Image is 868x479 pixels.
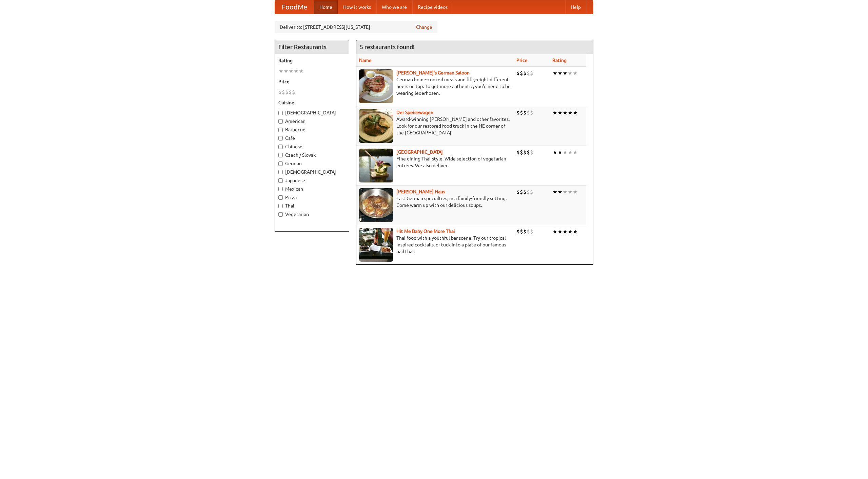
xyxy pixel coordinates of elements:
a: [GEOGRAPHIC_DATA] [396,149,443,155]
img: babythai.jpg [359,228,393,262]
input: Thai [278,204,283,208]
li: $ [516,228,520,235]
p: Award-winning [PERSON_NAME] and other favorites. Look for our restored food truck in the NE corne... [359,116,511,136]
input: Mexican [278,187,283,191]
li: ★ [289,67,294,75]
h5: Rating [278,57,346,64]
li: $ [520,188,523,196]
label: German [278,160,346,167]
li: $ [520,149,523,156]
li: $ [523,149,527,156]
li: ★ [573,109,578,116]
li: ★ [557,109,563,116]
label: Chinese [278,143,346,150]
img: esthers.jpg [359,69,393,103]
li: $ [520,109,523,116]
input: Japanese [278,178,283,183]
li: ★ [568,69,573,77]
label: Japanese [278,177,346,184]
ng-pluralize: 5 restaurants found! [360,44,415,50]
a: Der Speisewagen [396,110,433,115]
li: ★ [552,228,557,235]
li: ★ [552,149,557,156]
a: Recipe videos [412,0,453,14]
label: Vegetarian [278,211,346,218]
li: ★ [557,188,563,196]
li: $ [289,88,292,96]
label: Czech / Slovak [278,152,346,158]
li: ★ [563,149,568,156]
li: $ [523,228,527,235]
li: $ [285,88,289,96]
li: $ [530,149,533,156]
li: $ [530,69,533,77]
li: $ [292,88,295,96]
li: $ [282,88,285,96]
div: Deliver to: [STREET_ADDRESS][US_STATE] [275,21,437,33]
li: $ [523,188,527,196]
p: German home-cooked meals and fifty-eight different beers on tap. To get more authentic, you'd nee... [359,76,511,96]
p: Thai food with a youthful bar scene. Try our tropical inspired cocktails, or tuck into a plate of... [359,235,511,255]
li: $ [516,149,520,156]
li: $ [520,228,523,235]
li: ★ [552,188,557,196]
li: $ [516,188,520,196]
input: Cafe [278,136,283,140]
li: ★ [563,69,568,77]
li: ★ [568,188,573,196]
li: ★ [552,109,557,116]
li: ★ [573,69,578,77]
a: How it works [338,0,376,14]
li: $ [520,69,523,77]
img: kohlhaus.jpg [359,188,393,222]
a: Home [314,0,338,14]
label: Mexican [278,186,346,192]
li: $ [527,69,530,77]
input: Chinese [278,145,283,149]
label: Barbecue [278,126,346,133]
li: ★ [573,228,578,235]
li: ★ [563,109,568,116]
input: Pizza [278,195,283,200]
li: $ [530,228,533,235]
a: Price [516,58,528,63]
li: $ [530,109,533,116]
p: Fine dining Thai-style. Wide selection of vegetarian entrées. We also deliver. [359,155,511,169]
li: ★ [557,149,563,156]
li: ★ [557,69,563,77]
label: [DEMOGRAPHIC_DATA] [278,169,346,175]
li: ★ [552,69,557,77]
a: Rating [552,58,567,63]
li: ★ [568,228,573,235]
li: $ [516,69,520,77]
label: American [278,118,346,125]
li: $ [278,88,282,96]
h5: Price [278,78,346,85]
li: $ [523,109,527,116]
label: [DEMOGRAPHIC_DATA] [278,109,346,116]
input: [DEMOGRAPHIC_DATA] [278,170,283,174]
input: Vegetarian [278,212,283,217]
input: German [278,161,283,166]
a: FoodMe [275,0,314,14]
li: ★ [278,67,283,75]
li: ★ [563,228,568,235]
a: Hit Me Baby One More Thai [396,228,455,234]
li: $ [527,149,530,156]
li: ★ [573,149,578,156]
img: speisewagen.jpg [359,109,393,143]
li: $ [527,188,530,196]
li: ★ [573,188,578,196]
li: ★ [294,67,299,75]
input: American [278,119,283,124]
li: ★ [299,67,304,75]
h4: Filter Restaurants [275,40,349,54]
li: $ [523,69,527,77]
input: Czech / Slovak [278,153,283,157]
a: Help [565,0,586,14]
input: Barbecue [278,128,283,132]
li: ★ [283,67,289,75]
input: [DEMOGRAPHIC_DATA] [278,111,283,115]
